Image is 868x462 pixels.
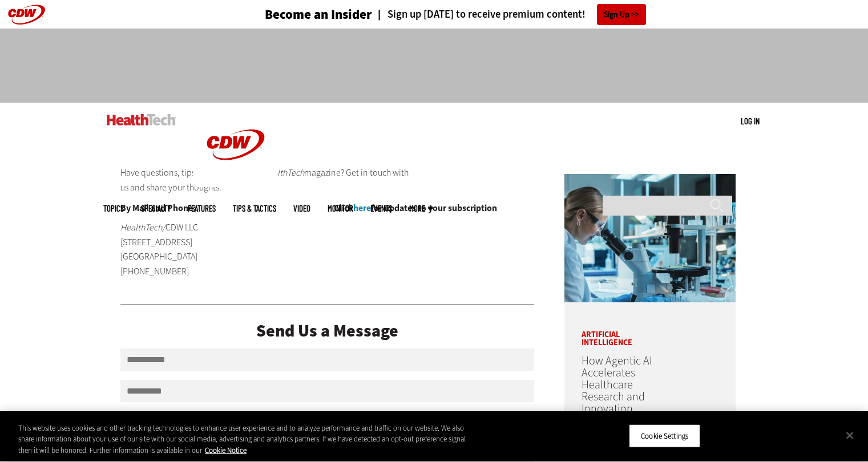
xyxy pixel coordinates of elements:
[103,204,124,213] span: Topics
[564,314,684,347] p: Artificial Intelligence
[741,116,760,126] a: Log in
[409,204,433,213] span: More
[227,40,642,91] iframe: advertisement
[370,204,392,213] a: Events
[582,353,652,416] a: How Agentic AI Accelerates Healthcare Research and Innovation
[597,4,646,25] a: Sign Up
[837,423,862,448] button: Close
[188,204,216,213] a: Features
[193,103,278,187] img: Home
[205,445,247,455] a: More information about your privacy
[141,204,171,213] span: Specialty
[222,8,372,21] a: Become an Insider
[107,114,176,125] img: Home
[629,424,700,448] button: Cookie Settings
[120,220,261,278] p: CDW LLC [STREET_ADDRESS] [GEOGRAPHIC_DATA] [PHONE_NUMBER]
[328,204,353,213] a: MonITor
[741,115,760,127] div: User menu
[120,221,165,233] em: HealthTech/
[18,423,478,456] div: This website uses cookies and other tracking technologies to enhance user experience and to analy...
[293,204,310,213] a: Video
[265,8,372,21] h3: Become an Insider
[564,174,736,302] img: scientist looks through microscope in lab
[372,9,586,20] a: Sign up [DATE] to receive premium content!
[193,178,278,190] a: CDW
[233,204,276,213] a: Tips & Tactics
[120,322,535,339] div: Send Us a Message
